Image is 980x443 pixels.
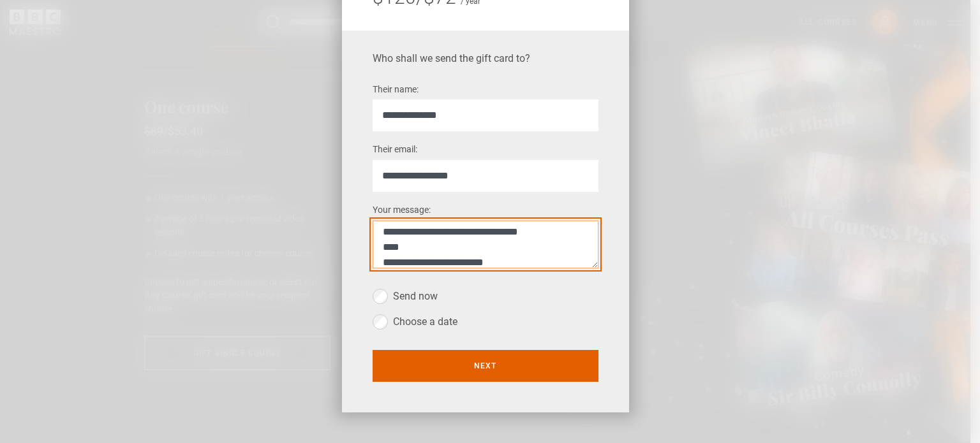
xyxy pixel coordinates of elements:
[373,142,417,157] label: Their email:
[373,51,598,66] p: Who shall we send the gift card to?
[385,314,457,330] label: Choose a date
[373,203,431,218] label: Your message:
[373,350,598,382] button: Next
[373,82,419,98] label: Their name:
[385,289,438,304] label: Send now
